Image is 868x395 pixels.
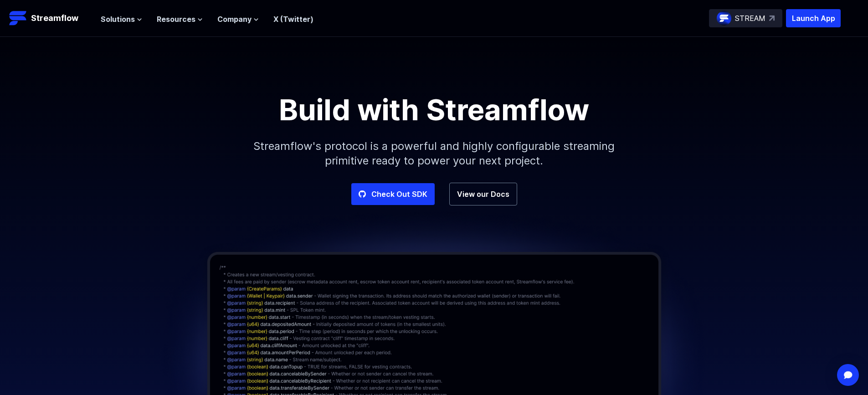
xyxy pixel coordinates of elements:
[229,95,639,124] h1: Build with Streamflow
[786,9,841,27] button: Launch App
[217,14,252,25] span: Company
[717,11,731,26] img: streamflow-logo-circle.png
[9,9,27,27] img: Streamflow Logo
[837,364,859,386] div: Open Intercom Messenger
[101,14,142,25] button: Solutions
[449,183,517,205] a: View our Docs
[769,15,775,21] img: top-right-arrow.svg
[157,14,195,25] span: Resources
[238,124,630,183] p: Streamflow's protocol is a powerful and highly configurable streaming primitive ready to power yo...
[157,14,203,25] button: Resources
[709,9,782,27] a: STREAM
[101,14,135,25] span: Solutions
[735,13,765,24] p: STREAM
[9,9,92,27] a: Streamflow
[217,14,259,25] button: Company
[351,183,435,205] a: Check Out SDK
[273,15,313,24] a: X (Twitter)
[31,12,78,25] p: Streamflow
